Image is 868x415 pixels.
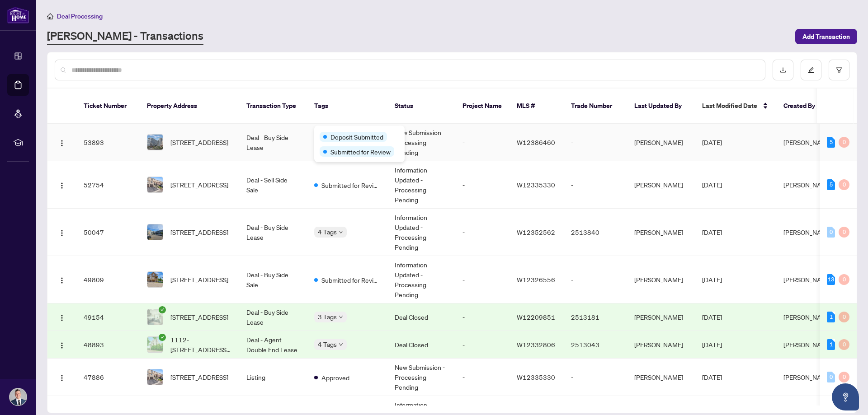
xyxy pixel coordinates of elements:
td: [PERSON_NAME] [627,303,695,331]
div: 0 [827,372,835,382]
span: Deposit Submitted [330,132,383,142]
span: home [47,13,53,19]
img: Logo [58,342,66,349]
td: New Submission - Processing Pending [387,124,455,161]
img: logo [7,7,29,23]
span: W12335330 [517,181,555,189]
span: [STREET_ADDRESS] [170,372,228,382]
span: [PERSON_NAME] [783,138,832,146]
img: thumbnail-img [147,177,163,192]
span: W12386460 [517,138,555,146]
td: 49809 [76,256,140,303]
span: W12335330 [517,373,555,381]
span: down [339,230,343,234]
th: Transaction Type [239,89,307,124]
img: Profile Icon [9,388,27,406]
td: - [455,359,509,396]
div: 1 [827,312,835,322]
span: W12332806 [517,340,555,349]
img: Logo [58,182,66,189]
td: Deal - Buy Side Lease [239,209,307,256]
span: [STREET_ADDRESS] [170,180,228,190]
th: Project Name [455,89,509,124]
span: check-circle [159,306,166,313]
img: thumbnail-img [147,369,163,385]
span: [STREET_ADDRESS] [170,275,228,284]
span: [PERSON_NAME] [783,313,832,321]
td: - [455,303,509,331]
button: Open asap [832,383,859,410]
span: W12326556 [517,275,555,284]
td: Listing [239,359,307,396]
span: 3 Tags [318,312,337,322]
span: [PERSON_NAME] [783,340,832,349]
span: [DATE] [702,181,722,189]
th: Tags [307,89,387,124]
td: 53893 [76,124,140,161]
div: 0 [839,274,849,285]
span: [DATE] [702,228,722,236]
th: Property Address [140,89,239,124]
span: [STREET_ADDRESS] [170,137,228,147]
td: - [564,359,627,396]
span: download [780,67,786,73]
td: Information Updated - Processing Pending [387,256,455,303]
span: Add Transaction [802,29,850,44]
div: 0 [839,179,849,190]
td: 47886 [76,359,140,396]
td: - [455,124,509,161]
span: [DATE] [702,138,722,146]
button: Logo [55,135,69,149]
td: Deal Closed [387,331,455,359]
span: 4 Tags [318,339,337,350]
span: W12209851 [517,313,555,321]
button: Add Transaction [795,29,857,44]
img: Logo [58,374,66,382]
td: [PERSON_NAME] [627,359,695,396]
td: 49154 [76,303,140,331]
button: Logo [55,310,69,324]
th: Last Modified Date [695,89,776,124]
img: thumbnail-img [147,224,163,240]
th: Trade Number [564,89,627,124]
td: [PERSON_NAME] [627,161,695,209]
span: 4 Tags [318,227,337,237]
button: Logo [55,272,69,287]
span: down [339,315,343,319]
img: thumbnail-img [147,272,163,287]
th: Status [387,89,455,124]
td: [PERSON_NAME] [627,209,695,256]
td: 48893 [76,331,140,359]
td: - [564,256,627,303]
a: [PERSON_NAME] - Transactions [47,28,203,45]
button: Logo [55,177,69,192]
span: 1112-[STREET_ADDRESS][PERSON_NAME] [170,335,232,354]
button: download [773,60,793,80]
td: Deal - Buy Side Lease [239,124,307,161]
div: 1 [827,339,835,350]
img: Logo [58,140,66,147]
img: thumbnail-img [147,337,163,352]
span: [STREET_ADDRESS] [170,227,228,237]
img: Logo [58,229,66,237]
span: [PERSON_NAME] [783,373,832,381]
span: Submitted for Review [321,180,380,190]
th: Ticket Number [76,89,140,124]
span: [DATE] [702,340,722,349]
div: 13 [827,274,835,285]
td: - [455,161,509,209]
span: [PERSON_NAME] [783,275,832,284]
td: 2513181 [564,303,627,331]
div: 0 [827,227,835,238]
span: Approved [321,373,349,382]
span: Submitted for Review [330,147,391,157]
td: - [564,124,627,161]
td: - [564,161,627,209]
button: Logo [55,370,69,384]
td: Deal - Sell Side Sale [239,161,307,209]
div: 0 [839,372,849,382]
span: [PERSON_NAME] [783,181,832,189]
span: [DATE] [702,373,722,381]
th: Last Updated By [627,89,695,124]
button: edit [801,60,821,80]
